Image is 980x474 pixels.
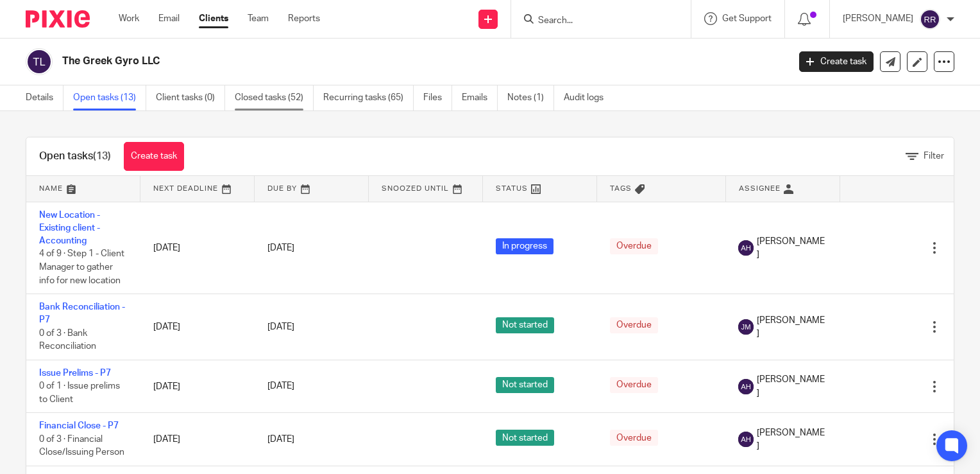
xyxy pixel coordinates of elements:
[119,12,139,25] a: Work
[496,377,554,393] span: Not started
[140,413,255,466] td: [DATE]
[26,85,63,110] a: Details
[156,85,225,110] a: Client tasks (0)
[140,360,255,412] td: [DATE]
[564,85,613,110] a: Audit logs
[39,369,111,378] a: Issue Prelims - P7
[757,373,827,399] span: [PERSON_NAME]
[423,85,452,110] a: Files
[26,48,53,75] img: svg%3E
[738,319,754,335] img: svg%3E
[235,85,314,110] a: Closed tasks (52)
[267,243,294,252] span: [DATE]
[39,329,96,351] span: 0 of 3 · Bank Reconciliation
[507,85,554,110] a: Notes (1)
[610,377,658,393] span: Overdue
[757,426,827,453] span: [PERSON_NAME]
[26,10,90,28] img: Pixie
[924,152,944,161] span: Filter
[39,421,119,430] a: Financial Close - P7
[199,12,228,25] a: Clients
[610,317,658,333] span: Overdue
[39,250,124,285] span: 4 of 9 · Step 1 - Client Manager to gather info for new location
[496,185,528,192] span: Status
[757,314,827,340] span: [PERSON_NAME]
[39,211,100,246] a: New Location - Existing client - Accounting
[288,12,320,25] a: Reports
[158,12,180,25] a: Email
[843,12,913,25] p: [PERSON_NAME]
[140,294,255,360] td: [DATE]
[124,142,184,171] a: Create task
[140,202,255,294] td: [DATE]
[722,14,772,23] span: Get Support
[267,435,294,444] span: [DATE]
[496,238,553,254] span: In progress
[757,235,827,261] span: [PERSON_NAME]
[496,430,554,446] span: Not started
[323,85,414,110] a: Recurring tasks (65)
[382,185,449,192] span: Snoozed Until
[610,238,658,254] span: Overdue
[537,15,652,27] input: Search
[462,85,498,110] a: Emails
[39,435,124,457] span: 0 of 3 · Financial Close/Issuing Person
[738,379,754,394] img: svg%3E
[738,240,754,256] img: svg%3E
[39,382,120,405] span: 0 of 1 · Issue prelims to Client
[799,51,874,72] a: Create task
[610,430,658,446] span: Overdue
[39,303,125,324] a: Bank Reconciliation - P7
[62,55,636,68] h2: The Greek Gyro LLC
[610,185,632,192] span: Tags
[496,317,554,333] span: Not started
[39,150,111,163] h1: Open tasks
[738,432,754,447] img: svg%3E
[267,322,294,331] span: [DATE]
[93,151,111,161] span: (13)
[920,9,940,30] img: svg%3E
[267,382,294,391] span: [DATE]
[248,12,269,25] a: Team
[73,85,146,110] a: Open tasks (13)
